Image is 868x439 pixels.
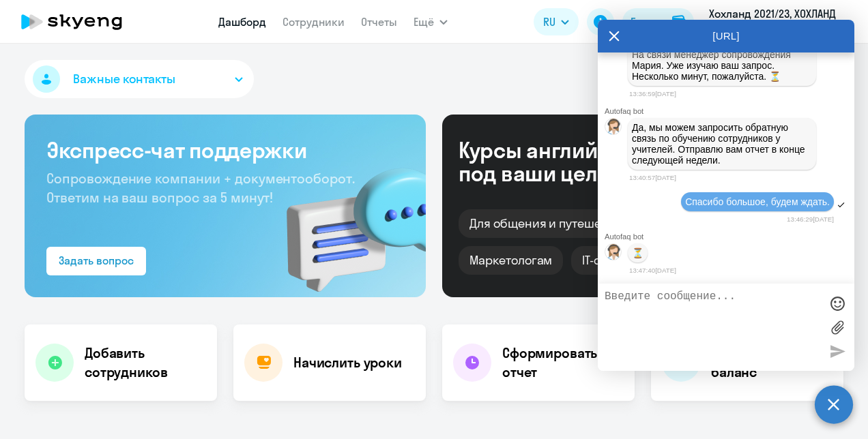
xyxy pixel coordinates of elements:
div: IT-специалистам [571,246,689,275]
button: Важные контакты [25,60,254,98]
span: Важные контакты [73,70,175,88]
div: Autofaq bot [605,107,854,115]
div: Autofaq bot [605,232,854,241]
img: balance [672,15,686,29]
div: Для общения и путешествий [459,209,646,238]
h4: Начислить уроки [293,353,402,372]
p: Хохланд 2021/23, ХОХЛАНД РУССЛАНД, ООО [709,5,836,38]
button: Хохланд 2021/23, ХОХЛАНД РУССЛАНД, ООО [702,5,856,38]
div: Курсы английского под ваши цели [459,138,692,185]
p: Да, мы можем запросить обратную связь по обучению сотрудников у учителей. Отправлю вам отчет в ко... [632,122,812,166]
h4: Сформировать отчет [502,344,624,382]
label: Лимит 10 файлов [827,317,848,337]
button: Балансbalance [622,8,694,35]
img: bot avatar [605,119,622,138]
span: Сопровождение компании + документооборот. Ответим на ваш вопрос за 5 минут! [46,170,355,206]
span: RU [543,14,555,30]
div: Маркетологам [459,246,563,275]
p: Здравствуйте, [PERSON_NAME]! 👋 ﻿На связи менеджер сопровождения Мария. Уже изучаю ваш запрос. Нес... [632,38,812,82]
button: RU [534,8,579,35]
button: Ещё [414,8,448,35]
time: 13:40:57[DATE] [629,174,676,181]
time: 13:47:40[DATE] [629,267,676,274]
time: 13:46:29[DATE] [787,215,834,223]
h3: Экспресс-чат поддержки [46,136,404,164]
span: Ещё [414,14,434,30]
img: bot avatar [605,244,622,264]
a: Сотрудники [283,15,345,29]
span: Спасибо большое, будем ждать. [685,196,830,207]
img: bg-img [267,144,426,297]
a: Отчеты [361,15,397,29]
time: 13:36:59[DATE] [629,90,676,97]
a: Дашборд [218,15,266,29]
h4: Добавить сотрудников [85,344,206,382]
div: Баланс [631,14,667,30]
div: Задать вопрос [59,252,134,269]
button: Задать вопрос [46,247,146,275]
p: ⏳️ [632,247,643,258]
